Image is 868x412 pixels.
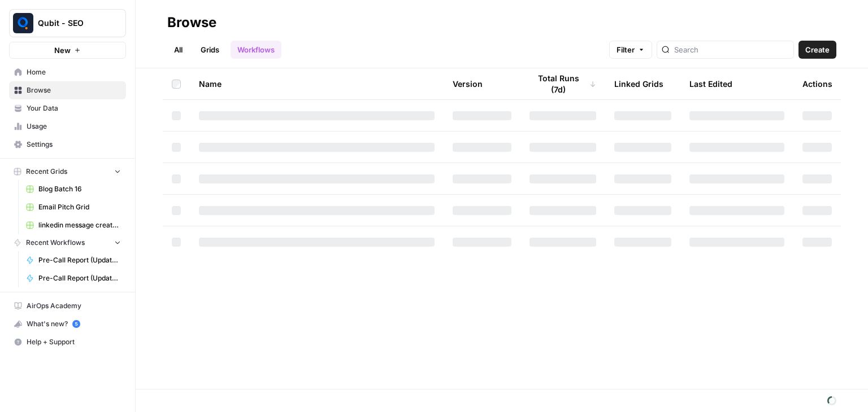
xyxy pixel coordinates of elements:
div: Browse [167,14,216,32]
button: Workspace: Qubit - SEO [9,9,126,37]
span: New [54,45,71,56]
span: Help + Support [27,337,121,347]
span: Qubit - SEO [38,17,106,29]
button: Recent Workflows [9,234,126,251]
a: All [167,41,189,59]
a: Usage [9,117,126,135]
a: Workflows [231,41,281,59]
button: Help + Support [9,333,126,351]
span: AirOps Academy [27,301,121,311]
a: Home [9,63,126,81]
a: Pre-Call Report (Updated) 3 [21,269,126,287]
span: Pre-Call Report (Updated) 2 [38,255,121,265]
div: Linked Grids [614,68,663,99]
button: Filter [609,41,652,59]
span: Recent Grids [26,166,67,177]
button: Create [798,41,836,59]
span: Home [27,67,121,77]
a: Browse [9,81,126,99]
img: Qubit - SEO Logo [13,13,33,33]
a: Email Pitch Grid [21,198,126,216]
a: 5 [72,320,80,328]
a: Grids [194,41,226,59]
input: Search [674,44,789,55]
span: Blog Batch 16 [38,184,121,194]
span: linkedin message creator [PERSON_NAME] [38,220,121,230]
text: 5 [75,321,77,327]
span: Browse [27,85,121,95]
div: Version [453,68,483,99]
a: Blog Batch 16 [21,180,126,198]
a: Settings [9,135,126,154]
span: Usage [27,121,121,132]
a: Pre-Call Report (Updated) 2 [21,251,126,269]
span: Recent Workflows [26,238,85,248]
span: Settings [27,139,121,150]
a: AirOps Academy [9,297,126,315]
span: Create [805,44,830,55]
span: Your Data [27,103,121,113]
span: Filter [617,44,635,55]
button: What's new? 5 [9,315,126,333]
button: New [9,42,126,59]
button: Recent Grids [9,163,126,180]
div: What's new? [10,315,125,332]
a: Your Data [9,99,126,117]
div: Name [199,68,435,99]
span: Email Pitch Grid [38,202,121,212]
div: Last Edited [689,68,732,99]
span: Pre-Call Report (Updated) 3 [38,273,121,283]
a: linkedin message creator [PERSON_NAME] [21,216,126,234]
div: Actions [802,68,832,99]
div: Total Runs (7d) [530,68,596,99]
